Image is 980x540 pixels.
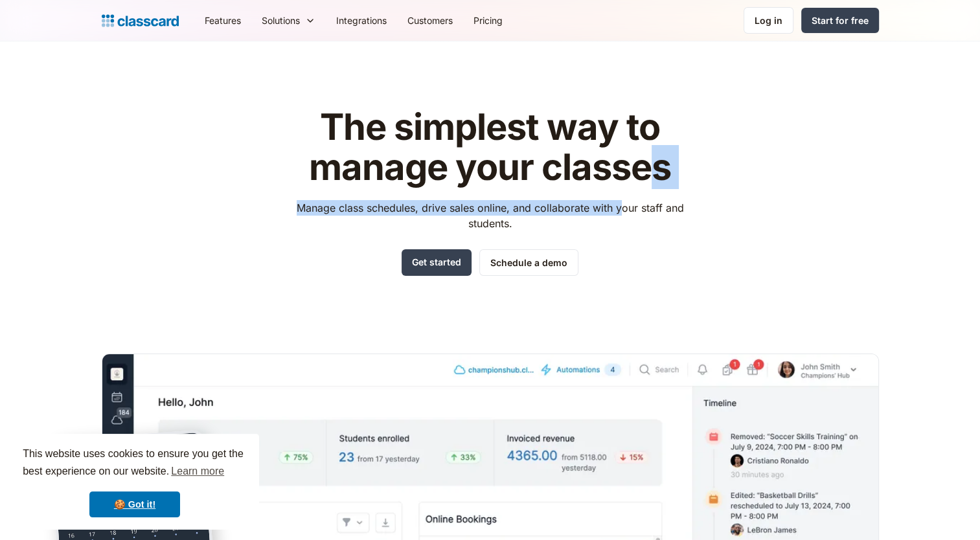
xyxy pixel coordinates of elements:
h1: The simplest way to manage your classes [284,107,696,187]
a: dismiss cookie message [89,491,180,517]
div: Solutions [262,14,300,27]
div: Solutions [251,6,326,35]
a: home [102,12,179,30]
a: Log in [744,7,793,34]
a: Features [194,6,251,35]
div: Log in [755,14,782,27]
span: This website uses cookies to ensure you get the best experience on our website. [23,446,247,481]
a: Start for free [801,8,879,33]
a: Schedule a demo [479,249,578,276]
div: Start for free [812,14,869,27]
a: Integrations [326,6,397,35]
div: cookieconsent [10,434,259,530]
a: Get started [402,249,472,276]
p: Manage class schedules, drive sales online, and collaborate with your staff and students. [284,200,696,231]
a: Pricing [463,6,513,35]
a: learn more about cookies [169,462,226,481]
a: Customers [397,6,463,35]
